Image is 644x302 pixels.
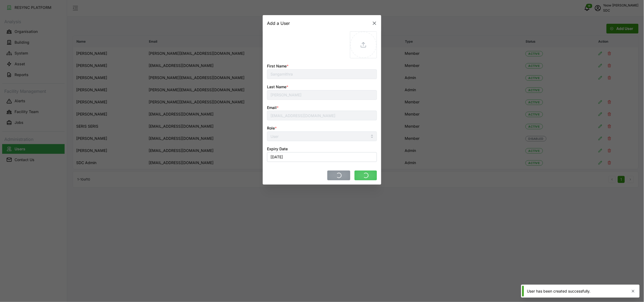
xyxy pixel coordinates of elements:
button: [DATE] [267,152,377,162]
label: Email [267,105,279,111]
label: Role [267,125,277,131]
label: Expiry Date [267,146,288,152]
label: First Name [267,63,289,69]
div: User has been created successfully. [527,289,627,294]
label: Last Name [267,84,288,90]
h2: Add a User [267,21,290,25]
